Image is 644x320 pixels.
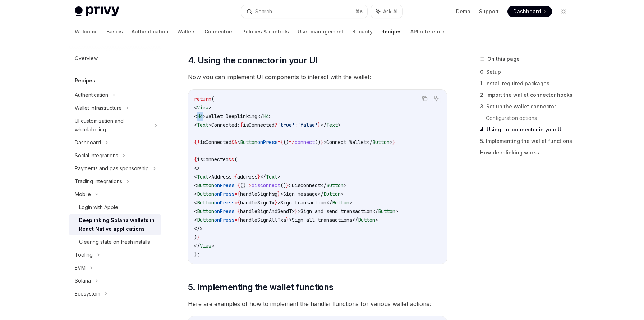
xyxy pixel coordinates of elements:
[318,122,321,128] span: }
[260,173,266,180] span: </
[255,7,275,16] div: Search...
[237,217,240,223] span: {
[177,23,196,40] a: Wallets
[75,263,86,272] div: EVM
[381,23,402,40] a: Recipes
[75,54,98,63] div: Overview
[197,113,203,120] span: H4
[323,191,341,197] span: Button
[75,289,100,298] div: Ecosystem
[277,122,295,128] span: 'true'
[372,208,378,215] span: </
[208,122,211,128] span: >
[188,72,447,82] span: Now you can implement UI components to interact with the wallet:
[257,113,263,120] span: </
[234,217,237,223] span: =
[480,78,575,89] a: 1. Install required packages
[197,156,229,163] span: isConnected
[480,66,575,78] a: 0. Setup
[194,96,211,102] span: return
[378,208,395,215] span: Button
[352,217,358,223] span: </
[277,173,280,180] span: >
[75,190,91,199] div: Mobile
[211,243,214,249] span: >
[200,139,231,145] span: isConnected
[234,191,237,197] span: =
[194,191,197,197] span: <
[263,113,269,120] span: H4
[269,113,272,120] span: >
[194,139,197,145] span: {
[75,6,119,17] img: light logo
[344,182,346,189] span: >
[214,199,234,206] span: onPress
[237,139,240,145] span: <
[283,191,318,197] span: Sign message
[298,122,318,128] span: 'false'
[208,173,211,180] span: >
[69,214,161,235] a: Deeplinking Solana wallets in React Native applications
[79,238,150,246] div: Clearing state on fresh installs
[194,251,200,258] span: );
[277,199,280,206] span: >
[188,281,333,293] span: 5. Implementing the wallet functions
[507,6,552,17] a: Dashboard
[298,23,344,40] a: User management
[241,5,367,18] button: Search...⌘K
[194,225,203,232] span: </>
[295,208,298,215] span: }
[75,151,118,160] div: Social integrations
[289,217,292,223] span: >
[283,139,289,145] span: ()
[237,173,257,180] span: address
[375,217,378,223] span: >
[487,55,520,63] span: On this page
[355,9,363,14] span: ⌘ K
[392,139,395,145] span: }
[456,8,470,15] a: Demo
[234,156,237,163] span: (
[75,138,101,147] div: Dashboard
[292,217,352,223] span: Sign all transactions
[200,243,211,249] span: View
[231,139,237,145] span: &&
[280,139,283,145] span: {
[321,182,326,189] span: </
[315,139,321,145] span: ()
[234,173,237,180] span: {
[252,182,280,189] span: disconnect
[237,199,240,206] span: {
[197,139,200,145] span: !
[214,182,234,189] span: onPress
[197,173,208,180] span: Text
[513,8,541,15] span: Dashboard
[211,173,234,180] span: Address:
[367,139,372,145] span: </
[75,91,108,99] div: Authentication
[321,139,323,145] span: }
[371,5,402,18] button: Ask AI
[194,104,197,111] span: <
[206,113,257,120] span: Wallet Deeplinking
[194,113,197,120] span: <
[358,217,375,223] span: Button
[194,122,197,128] span: <
[237,208,240,215] span: {
[234,208,237,215] span: =
[280,182,286,189] span: ()
[75,23,98,40] a: Welcome
[275,122,277,128] span: ?
[383,8,397,15] span: Ask AI
[432,94,441,103] button: Ask AI
[326,182,344,189] span: Button
[480,135,575,147] a: 5. Implementing the wallet functions
[277,139,280,145] span: =
[75,164,149,173] div: Payments and gas sponsorship
[204,23,234,40] a: Connectors
[479,8,499,15] a: Support
[286,182,289,189] span: }
[234,199,237,206] span: =
[390,139,392,145] span: >
[372,139,390,145] span: Button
